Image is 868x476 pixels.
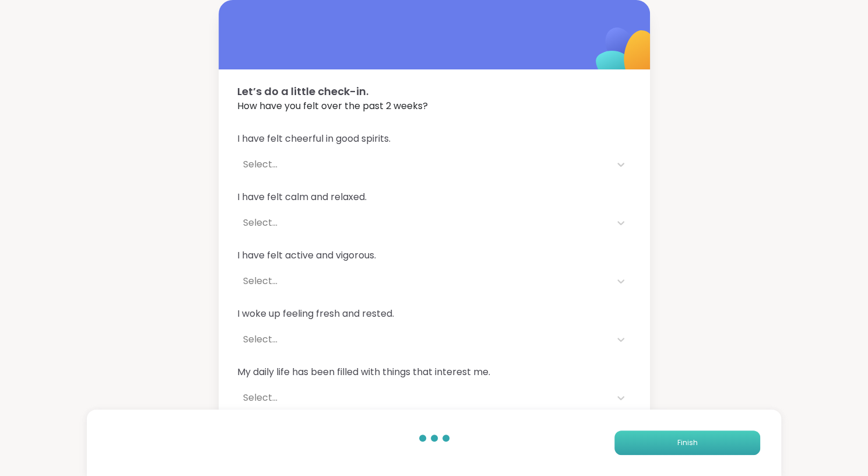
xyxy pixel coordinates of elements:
[243,391,605,405] div: Select...
[237,249,631,262] span: I have felt active and vigorous.
[243,274,605,288] div: Select...
[243,216,605,230] div: Select...
[243,157,605,171] div: Select...
[237,307,631,321] span: I woke up feeling fresh and rested.
[237,190,631,204] span: I have felt calm and relaxed.
[237,83,631,99] span: Let’s do a little check-in.
[243,332,605,346] div: Select...
[237,365,631,379] span: My daily life has been filled with things that interest me.
[237,132,631,146] span: I have felt cheerful in good spirits.
[677,437,698,448] span: Finish
[237,99,631,113] span: How have you felt over the past 2 weeks?
[614,430,760,455] button: Finish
